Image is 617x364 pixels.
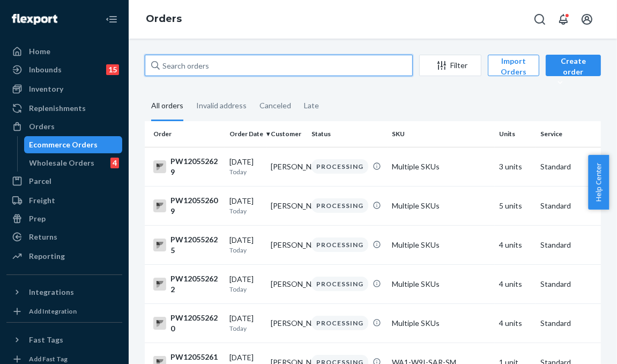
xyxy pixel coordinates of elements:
td: 4 units [495,264,536,303]
div: Inventory [29,84,63,94]
a: Parcel [6,173,122,190]
div: Canceled [259,92,291,120]
div: [DATE] [229,313,262,333]
a: Home [6,43,122,60]
div: Home [29,46,50,57]
img: Flexport logo [12,14,57,25]
p: Standard [540,200,612,211]
div: [DATE] [229,157,262,176]
div: Ecommerce Orders [29,139,98,150]
td: Multiple SKUs [388,264,495,303]
div: Filter [420,60,481,71]
div: Replenishments [29,103,86,114]
button: Open Search Box [529,9,551,30]
div: [DATE] [229,235,262,255]
td: Multiple SKUs [388,147,495,186]
button: Open account menu [576,9,598,30]
td: Multiple SKUs [388,303,495,343]
div: Create order [554,56,593,88]
td: Multiple SKUs [388,225,495,264]
p: Today [229,285,262,294]
div: 4 [110,158,119,168]
p: Standard [540,279,612,289]
div: Inbounds [29,64,62,75]
td: 4 units [495,225,536,264]
th: Units [495,121,536,147]
div: Add Integration [29,307,77,316]
div: PW120552625 [153,234,221,256]
td: 3 units [495,147,536,186]
p: Today [229,167,262,176]
div: PW120552620 [153,313,221,334]
p: Standard [540,161,612,172]
div: PROCESSING [311,237,368,252]
button: Integrations [6,284,122,301]
td: 5 units [495,186,536,225]
th: SKU [388,121,495,147]
td: Multiple SKUs [388,186,495,225]
div: Orders [29,121,55,132]
th: Order Date [225,121,266,147]
button: Fast Tags [6,331,122,348]
div: Freight [29,195,55,206]
div: PROCESSING [311,316,368,330]
button: Help Center [588,155,609,210]
div: Customer [271,129,303,138]
a: Wholesale Orders4 [24,154,123,172]
div: PW120552622 [153,273,221,295]
a: Prep [6,210,122,227]
div: PROCESSING [311,159,368,174]
a: Ecommerce Orders [24,136,123,153]
td: 4 units [495,303,536,343]
td: [PERSON_NAME] [266,264,308,303]
a: Returns [6,228,122,246]
div: Add Fast Tag [29,354,68,363]
a: Add Integration [6,305,122,318]
a: Orders [146,13,182,25]
a: Inbounds15 [6,61,122,78]
span: Support [21,8,60,17]
a: Orders [6,118,122,135]
a: Reporting [6,248,122,265]
input: Search orders [145,55,413,76]
p: Today [229,246,262,255]
div: Invalid address [196,92,247,120]
div: Fast Tags [29,335,63,345]
ol: breadcrumbs [137,4,190,35]
div: Returns [29,232,57,242]
div: Prep [29,213,46,224]
div: PROCESSING [311,198,368,213]
td: [PERSON_NAME] [266,303,308,343]
a: Replenishments [6,100,122,117]
div: PW120552609 [153,195,221,217]
button: Import Orders [488,55,539,76]
p: Standard [540,318,612,329]
p: Standard [540,240,612,250]
a: Freight [6,192,122,209]
div: Integrations [29,287,74,298]
button: Open notifications [553,9,574,30]
div: PW120552629 [153,156,221,177]
button: Create order [546,55,601,76]
td: [PERSON_NAME] [266,147,308,186]
td: [PERSON_NAME] [266,186,308,225]
button: Filter [419,55,481,76]
th: Order [145,121,225,147]
div: Wholesale Orders [29,158,95,168]
p: Today [229,324,262,333]
button: Close Navigation [101,9,122,30]
div: Late [304,92,319,120]
div: Reporting [29,251,65,262]
td: [PERSON_NAME] [266,225,308,264]
div: 15 [106,64,119,75]
div: Parcel [29,176,51,187]
div: All orders [151,92,183,121]
div: PROCESSING [311,277,368,291]
div: [DATE] [229,274,262,294]
p: Today [229,206,262,216]
th: Status [307,121,388,147]
th: Service [536,121,616,147]
a: Inventory [6,80,122,98]
div: [DATE] [229,196,262,216]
